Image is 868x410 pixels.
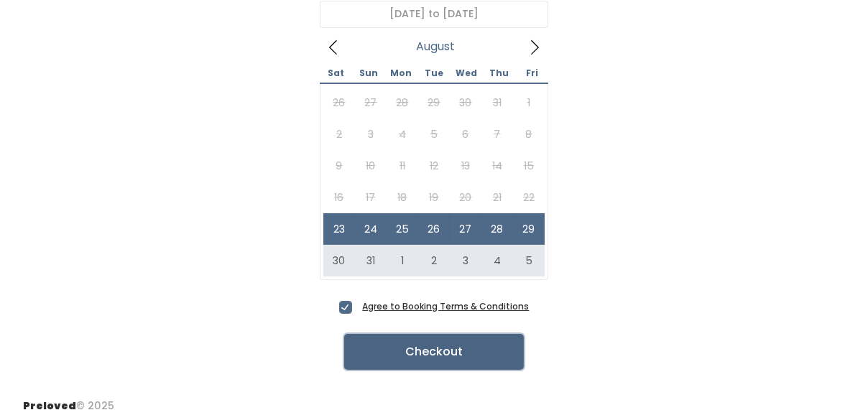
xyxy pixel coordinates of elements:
[450,245,481,276] span: September 3, 2025
[320,1,548,28] input: Select week
[323,213,355,245] span: August 23, 2025
[344,334,524,370] button: Checkout
[323,245,355,276] span: August 30, 2025
[418,245,450,276] span: September 2, 2025
[363,300,530,312] a: Agree to Booking Terms & Conditions
[387,213,418,245] span: August 25, 2025
[513,213,545,245] span: August 29, 2025
[387,245,418,276] span: September 1, 2025
[320,69,352,78] span: Sat
[481,213,513,245] span: August 28, 2025
[516,69,548,78] span: Fri
[417,44,456,50] span: August
[513,245,545,276] span: September 5, 2025
[417,69,450,78] span: Tue
[481,245,513,276] span: September 4, 2025
[355,213,387,245] span: August 24, 2025
[385,69,417,78] span: Mon
[483,69,515,78] span: Thu
[418,213,450,245] span: August 26, 2025
[352,69,384,78] span: Sun
[355,245,387,276] span: August 31, 2025
[450,213,481,245] span: August 27, 2025
[451,69,483,78] span: Wed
